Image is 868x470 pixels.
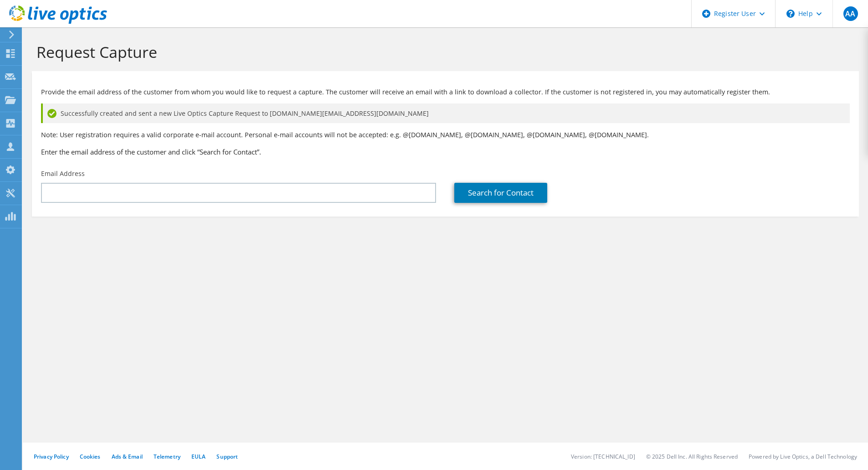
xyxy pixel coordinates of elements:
[154,453,180,460] a: Telemetry
[112,453,143,460] a: Ads & Email
[646,453,738,460] li: © 2025 Dell Inc. All Rights Reserved
[36,42,850,62] h1: Request Capture
[61,108,429,119] span: Successfully created and sent a new Live Optics Capture Request to [DOMAIN_NAME][EMAIL_ADDRESS][D...
[571,453,635,460] li: Version: [TECHNICAL_ID]
[41,147,850,157] h3: Enter the email address of the customer and click “Search for Contact”.
[216,453,238,460] a: Support
[34,453,69,460] a: Privacy Policy
[41,169,85,178] label: Email Address
[749,453,857,460] li: Powered by Live Optics, a Dell Technology
[41,130,850,140] p: Note: User registration requires a valid corporate e-mail account. Personal e-mail accounts will ...
[843,6,858,21] span: AA
[80,453,101,460] a: Cookies
[41,87,850,97] p: Provide the email address of the customer from whom you would like to request a capture. The cust...
[454,183,547,203] a: Search for Contact
[786,10,795,18] svg: \n
[191,453,205,460] a: EULA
